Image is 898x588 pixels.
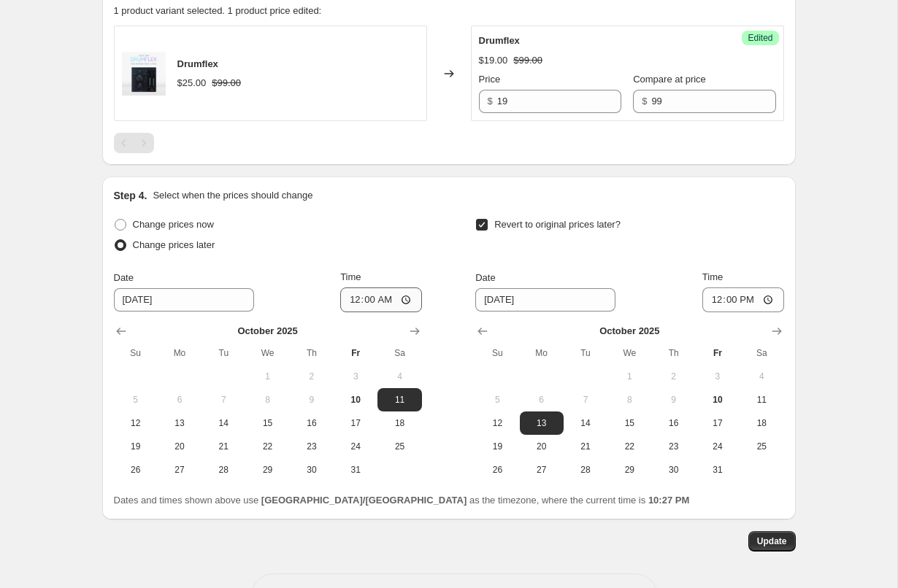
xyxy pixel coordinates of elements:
button: Wednesday October 8 2025 [607,388,651,411]
span: $ [488,96,493,107]
input: 10/10/2025 [475,288,615,312]
span: Su [481,347,513,359]
button: Tuesday October 28 2025 [564,458,607,481]
span: Mo [526,347,558,359]
button: Wednesday October 29 2025 [245,458,289,481]
button: Wednesday October 15 2025 [607,411,651,435]
button: Friday October 24 2025 [334,435,377,458]
span: 1 product variant selected. 1 product price edited: [114,5,322,16]
span: Edited [748,32,772,44]
button: Today Friday October 10 2025 [334,388,377,411]
button: Wednesday October 29 2025 [607,458,651,481]
th: Sunday [475,341,519,365]
span: 20 [164,441,196,452]
button: Monday October 6 2025 [158,388,202,411]
span: Date [114,272,134,283]
button: Monday October 27 2025 [520,458,564,481]
span: 12 [120,417,152,429]
span: 31 [339,464,372,476]
span: Drumflex [479,35,520,46]
span: 28 [569,464,602,476]
span: 18 [745,417,778,429]
span: 23 [657,441,689,452]
span: Price [479,74,501,85]
button: Thursday October 9 2025 [651,388,695,411]
span: 26 [481,464,513,476]
th: Wednesday [607,341,651,365]
button: Monday October 13 2025 [520,411,564,435]
th: Sunday [114,341,158,365]
span: We [251,347,283,359]
button: Tuesday October 21 2025 [564,435,607,458]
button: Wednesday October 15 2025 [245,411,289,435]
button: Friday October 3 2025 [696,365,740,388]
input: 12:00 [702,287,784,312]
th: Saturday [740,341,783,365]
button: Monday October 13 2025 [158,411,202,435]
span: 6 [526,394,558,406]
th: Wednesday [245,341,289,365]
button: Sunday October 12 2025 [475,411,519,435]
input: 12:00 [340,287,422,312]
span: Su [120,347,152,359]
span: Update [757,535,787,547]
span: 7 [569,394,602,406]
button: Thursday October 2 2025 [651,365,695,388]
b: 10:27 PM [648,495,689,506]
span: 27 [164,464,196,476]
span: 22 [251,441,283,452]
span: Drumflex [177,58,218,69]
span: 30 [296,464,328,476]
button: Wednesday October 1 2025 [245,365,289,388]
th: Thursday [290,341,334,365]
span: 26 [120,464,152,476]
button: Tuesday October 14 2025 [564,411,607,435]
span: 23 [296,441,328,452]
span: Change prices later [133,239,215,250]
th: Tuesday [202,341,245,365]
button: Monday October 27 2025 [158,458,202,481]
button: Thursday October 23 2025 [651,435,695,458]
th: Friday [334,341,377,365]
th: Monday [158,341,202,365]
button: Thursday October 30 2025 [651,458,695,481]
span: Time [340,271,361,282]
button: Sunday October 19 2025 [475,435,519,458]
button: Sunday October 26 2025 [114,458,158,481]
th: Friday [696,341,740,365]
button: Tuesday October 14 2025 [202,411,245,435]
img: drumflex-page-1_80x.jpg [122,52,166,96]
button: Friday October 31 2025 [334,458,377,481]
span: 9 [296,394,328,406]
p: Select when the prices should change [153,188,312,203]
th: Tuesday [564,341,607,365]
span: 14 [207,417,239,429]
span: 22 [613,441,645,452]
span: Fr [702,347,734,359]
button: Wednesday October 8 2025 [245,388,289,411]
span: $25.00 [177,77,207,88]
span: Time [702,271,723,282]
span: 21 [207,441,239,452]
button: Tuesday October 7 2025 [564,388,607,411]
span: 14 [569,417,602,429]
span: 15 [251,417,283,429]
button: Saturday October 11 2025 [377,388,421,411]
th: Thursday [651,341,695,365]
button: Saturday October 18 2025 [740,411,783,435]
span: 21 [569,441,602,452]
span: 9 [657,394,689,406]
span: 15 [613,417,645,429]
span: 28 [207,464,239,476]
span: Th [657,347,689,359]
span: 12 [481,417,513,429]
button: Monday October 6 2025 [520,388,564,411]
span: $99.00 [513,55,542,66]
span: 13 [526,417,558,429]
span: 11 [383,394,415,406]
span: 31 [702,464,734,476]
span: 4 [745,371,778,382]
button: Thursday October 2 2025 [290,365,334,388]
button: Monday October 20 2025 [158,435,202,458]
span: 8 [251,394,283,406]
